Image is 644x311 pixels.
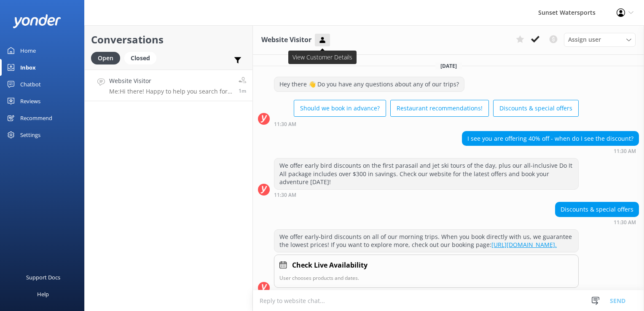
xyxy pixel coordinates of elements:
button: Discounts & special offers [493,100,579,117]
h4: Check Live Availability [292,260,368,271]
a: Closed [124,53,161,62]
div: Oct 07 2025 10:30am (UTC -05:00) America/Cancun [462,148,639,154]
div: Reviews [20,93,40,110]
div: Oct 07 2025 10:30am (UTC -05:00) America/Cancun [555,219,639,225]
button: Restaurant recommendations! [390,100,489,117]
div: Oct 07 2025 10:30am (UTC -05:00) America/Cancun [274,121,579,127]
span: [DATE] [435,62,462,70]
p: User chooses products and dates. [279,274,573,282]
div: We offer early-bird discounts on all of our morning trips. When you book directly with us, we gua... [274,230,578,252]
div: Support Docs [26,269,60,286]
div: Oct 07 2025 10:30am (UTC -05:00) America/Cancun [274,192,579,198]
span: Assign user [568,35,601,44]
div: Chatbot [20,76,41,93]
h3: Website Visitor [261,35,311,46]
strong: 11:30 AM [274,122,296,127]
a: Website VisitorMe:Hi there! Happy to help you search for the best deals! What activities or excur... [85,70,252,101]
h2: Conversations [91,32,246,48]
div: Open [91,52,120,64]
div: Settings [20,126,40,143]
button: Should we book in advance? [294,100,386,117]
strong: 11:30 AM [614,220,636,225]
span: Oct 07 2025 10:32am (UTC -05:00) America/Cancun [239,87,246,94]
div: Hey there 👋 Do you have any questions about any of our trips? [274,77,464,91]
div: Closed [124,52,156,64]
div: Help [37,286,49,303]
div: Recommend [20,110,52,126]
a: [URL][DOMAIN_NAME]. [491,241,557,249]
a: Open [91,53,124,62]
h4: Website Visitor [109,76,232,86]
div: I see you are offering 40% off - when do I see the discount? [462,131,639,146]
div: We offer early bird discounts on the first parasail and jet ski tours of the day, plus our all-in... [274,158,578,189]
div: Assign User [564,33,636,46]
p: Me: Hi there! Happy to help you search for the best deals! What activities or excursions are you ... [109,88,232,95]
div: Discounts & special offers [555,202,639,217]
div: Inbox [20,59,36,76]
img: yonder-white-logo.png [13,14,61,28]
strong: 11:30 AM [614,149,636,154]
strong: 11:30 AM [274,193,296,198]
div: Home [20,42,36,59]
